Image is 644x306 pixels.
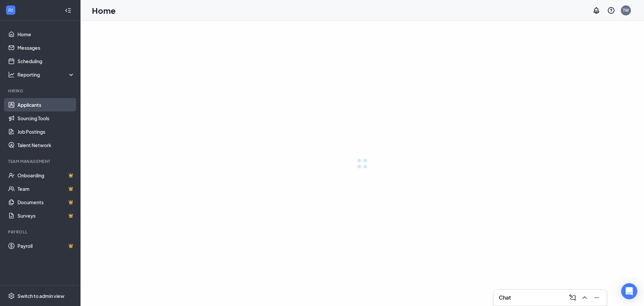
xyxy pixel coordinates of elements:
[92,5,116,16] h1: Home
[569,294,577,302] svg: ComposeMessage
[17,28,75,41] a: Home
[7,7,14,13] svg: WorkstreamLogo
[8,88,73,94] div: Hiring
[592,6,600,14] svg: Notifications
[8,159,73,164] div: Team Management
[17,125,75,138] a: Job Postings
[17,239,75,253] a: PayrollCrown
[593,294,601,302] svg: Minimize
[607,6,615,14] svg: QuestionInfo
[17,41,75,54] a: Messages
[17,71,75,78] div: Reporting
[621,283,637,299] div: Open Intercom Messenger
[17,112,75,125] a: Sourcing Tools
[17,209,75,222] a: SurveysCrown
[17,195,75,209] a: DocumentsCrown
[581,294,589,302] svg: ChevronUp
[567,292,577,303] button: ComposeMessage
[65,7,71,14] svg: Collapse
[499,294,511,301] h3: Chat
[8,293,15,299] svg: Settings
[17,293,64,299] div: Switch to admin view
[8,229,73,235] div: Payroll
[591,292,601,303] button: Minimize
[17,138,75,152] a: Talent Network
[623,7,629,13] div: TW
[17,169,75,182] a: OnboardingCrown
[17,98,75,112] a: Applicants
[8,71,15,78] svg: Analysis
[17,54,75,68] a: Scheduling
[579,292,589,303] button: ChevronUp
[17,182,75,195] a: TeamCrown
